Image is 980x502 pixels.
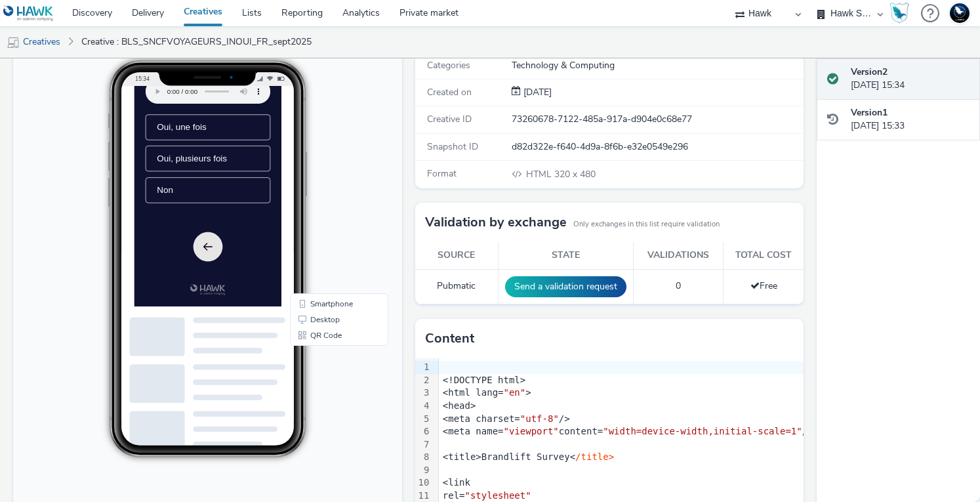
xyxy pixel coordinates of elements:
[427,86,472,98] span: Created on
[525,168,596,180] span: 320 x 480
[297,291,327,299] span: Desktop
[84,209,126,251] button: Previous
[415,400,432,413] div: 4
[415,413,432,426] div: 5
[521,86,552,98] span: [DATE]
[439,451,820,464] div: <title>Brandlift Survey<
[676,280,681,292] span: 0
[521,86,552,99] div: Creation 25 September 2025, 15:33
[425,329,474,348] h3: Content
[415,269,499,304] td: Pubmatic
[427,140,478,153] span: Snapshot ID
[889,3,914,24] a: Hawk Academy
[603,426,802,436] span: "width=device-width,initial-scale=1"
[427,59,470,72] span: Categories
[122,51,136,58] span: 15:34
[415,387,432,400] div: 3
[75,26,318,58] a: Creative : BLS_SNCFVOYAGEURS_INOUI_FR_sept2025
[439,400,820,413] div: <head>
[573,219,720,230] small: Only exchanges in this list require validation
[633,242,724,269] th: Validations
[512,113,802,126] div: 73260678-7122-485a-917a-d904e0c68e77
[498,242,633,269] th: State
[851,66,888,78] strong: Version 2
[505,276,626,297] button: Send a validation request
[526,168,554,180] span: HTML
[439,425,820,438] div: <meta name= content= />
[32,96,133,110] span: Oui, plusieurs fois
[512,140,802,154] div: d82d322e-f640-4d9a-8f6b-e32e0549e296
[504,387,526,398] span: "en"
[32,142,55,156] span: Non
[415,476,432,490] div: 10
[425,213,567,232] h3: Validation by exchange
[279,272,373,287] li: Smartphone
[851,106,888,119] strong: Version 1
[750,280,777,292] span: Free
[297,307,329,315] span: QR Code
[279,287,373,303] li: Desktop
[415,451,432,464] div: 8
[950,3,970,23] img: Support Hawk
[851,66,970,93] div: [DATE] 15:34
[439,413,820,426] div: <meta charset= />
[32,52,103,66] span: Oui, une fois
[851,106,970,133] div: [DATE] 15:33
[427,113,472,125] span: Creative ID
[427,167,457,180] span: Format
[415,374,432,387] div: 2
[415,464,432,477] div: 9
[512,59,802,72] div: Technology & Computing
[889,3,909,24] img: Hawk Academy
[415,438,432,451] div: 7
[575,451,614,462] span: /title>
[520,413,559,424] span: "utf-8"
[465,490,531,501] span: "stylesheet"
[415,361,432,374] div: 1
[79,282,131,299] img: hawk surveys logo
[3,5,54,22] img: undefined Logo
[504,426,559,436] span: "viewport"
[7,36,20,49] img: mobile
[439,476,820,490] div: <link
[724,242,804,269] th: Total cost
[415,242,499,269] th: Source
[279,303,373,319] li: QR Code
[439,374,820,387] div: <!DOCTYPE html>
[415,425,432,438] div: 6
[297,276,340,283] span: Smartphone
[439,387,820,400] div: <html lang= >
